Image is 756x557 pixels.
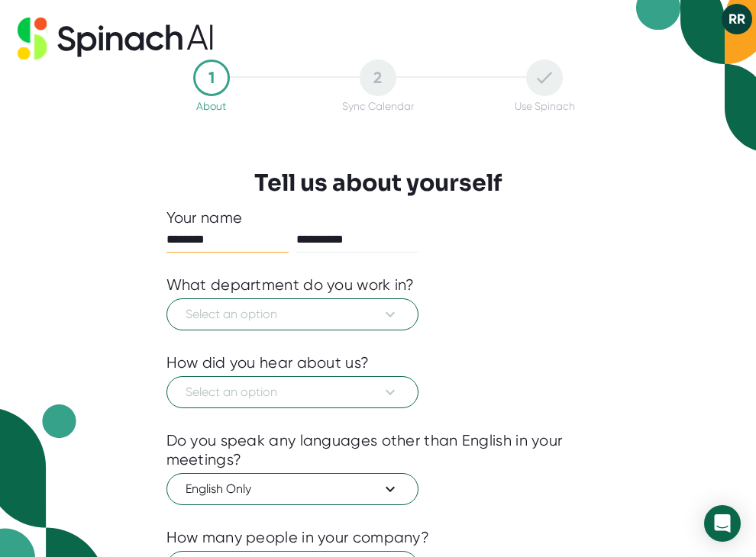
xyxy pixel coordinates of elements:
[196,100,226,112] div: About
[186,383,399,401] span: Select an option
[166,275,415,295] div: What department do you work in?
[193,60,230,96] div: 1
[704,505,741,542] div: Open Intercom Messenger
[166,431,590,469] div: Do you speak any languages other than English in your meetings?
[166,298,418,330] button: Select an option
[722,4,752,34] button: RR
[166,376,418,408] button: Select an option
[166,528,430,547] div: How many people in your company?
[166,208,590,227] div: Your name
[515,100,575,112] div: Use Spinach
[166,353,370,372] div: How did you hear about us?
[254,169,502,197] h3: Tell us about yourself
[166,473,418,505] button: English Only
[342,100,414,112] div: Sync Calendar
[186,305,399,324] span: Select an option
[360,60,396,96] div: 2
[186,480,399,498] span: English Only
